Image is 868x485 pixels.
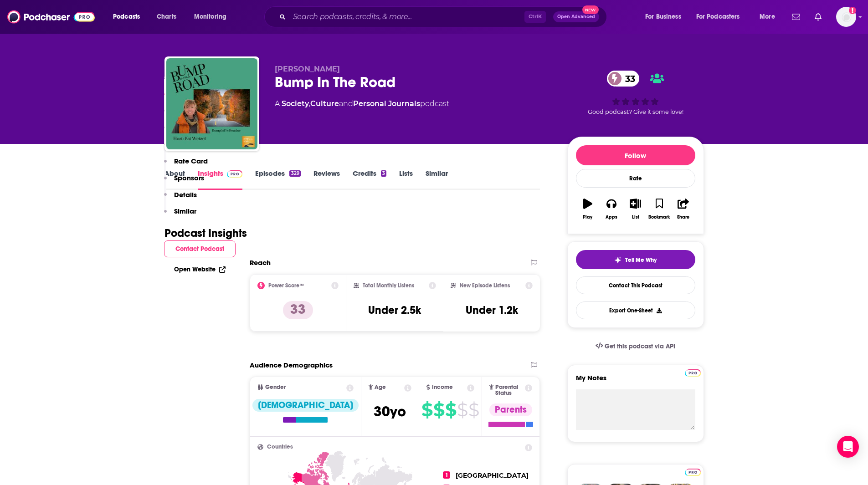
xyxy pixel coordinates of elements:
[275,65,340,73] span: [PERSON_NAME]
[194,10,226,23] span: Monitoring
[553,11,599,22] button: Open AdvancedNew
[113,10,140,23] span: Podcasts
[645,10,681,23] span: For Business
[583,214,592,220] div: Play
[567,65,704,121] div: 33Good podcast? Give it some love!
[647,193,671,225] button: Bookmark
[363,282,414,289] h2: Total Monthly Listens
[588,108,683,115] span: Good podcast? Give it some love!
[421,403,432,417] span: $
[289,170,300,177] div: 329
[164,190,197,207] button: Details
[648,214,670,220] div: Bookmark
[456,471,529,480] span: [GEOGRAPHIC_DATA]
[576,276,695,294] a: Contact This Podcast
[255,169,300,190] a: Episodes329
[588,335,683,357] a: Get this podcast via API
[368,303,421,317] h3: Under 2.5k
[164,174,204,190] button: Sponsors
[250,361,333,369] h2: Audience Demographics
[310,99,339,108] a: Culture
[671,193,695,225] button: Share
[426,169,448,190] a: Similar
[606,214,617,220] div: Apps
[275,98,449,109] div: A podcast
[339,99,353,108] span: and
[582,5,599,14] span: New
[576,301,695,319] button: Export One-Sheet
[625,256,657,264] span: Tell Me Why
[7,8,95,26] img: Podchaser - Follow, Share and Rate Podcasts
[576,169,695,188] div: Rate
[353,99,420,108] a: Personal Journals
[381,170,386,177] div: 3
[445,403,456,417] span: $
[685,368,701,377] a: Pro website
[174,190,197,199] p: Details
[174,265,226,273] a: Open Website
[309,99,310,108] span: ,
[760,10,775,23] span: More
[489,403,532,416] div: Parents
[157,10,176,23] span: Charts
[283,301,313,319] p: 33
[267,444,293,450] span: Countries
[623,193,647,225] button: List
[524,11,546,23] span: Ctrl K
[576,193,600,225] button: Play
[443,471,450,479] span: 1
[353,169,386,190] a: Credits3
[616,71,640,87] span: 33
[576,250,695,269] button: tell me why sparkleTell Me Why
[399,169,413,190] a: Lists
[614,256,621,264] img: tell me why sparkle
[677,214,689,220] div: Share
[696,10,740,23] span: For Podcasters
[268,282,304,289] h2: Power Score™
[690,10,753,24] button: open menu
[753,10,786,24] button: open menu
[265,384,286,390] span: Gender
[375,384,386,390] span: Age
[432,384,453,390] span: Income
[166,58,257,149] img: Bump In The Road
[600,193,623,225] button: Apps
[685,469,701,476] img: Podchaser Pro
[313,169,340,190] a: Reviews
[639,10,693,24] button: open menu
[457,403,467,417] span: $
[836,7,856,27] button: Show profile menu
[837,436,859,458] div: Open Intercom Messenger
[252,399,359,412] div: [DEMOGRAPHIC_DATA]
[460,282,510,289] h2: New Episode Listens
[151,10,182,24] a: Charts
[576,373,695,389] label: My Notes
[282,99,309,108] a: Society
[849,7,856,14] svg: Add a profile image
[164,207,196,224] button: Similar
[788,9,804,25] a: Show notifications dropdown
[685,369,701,377] img: Podchaser Pro
[466,303,518,317] h3: Under 1.2k
[107,10,152,24] button: open menu
[433,403,444,417] span: $
[188,10,238,24] button: open menu
[468,403,479,417] span: $
[174,174,204,182] p: Sponsors
[273,6,616,27] div: Search podcasts, credits, & more...
[836,7,856,27] span: Logged in as AtriaBooks
[495,384,524,396] span: Parental Status
[632,214,639,220] div: List
[685,467,701,476] a: Pro website
[374,403,406,420] span: 30 yo
[250,258,271,267] h2: Reach
[557,15,595,19] span: Open Advanced
[289,10,524,24] input: Search podcasts, credits, & more...
[605,342,675,350] span: Get this podcast via API
[576,145,695,165] button: Follow
[836,7,856,27] img: User Profile
[174,207,196,215] p: Similar
[811,9,825,25] a: Show notifications dropdown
